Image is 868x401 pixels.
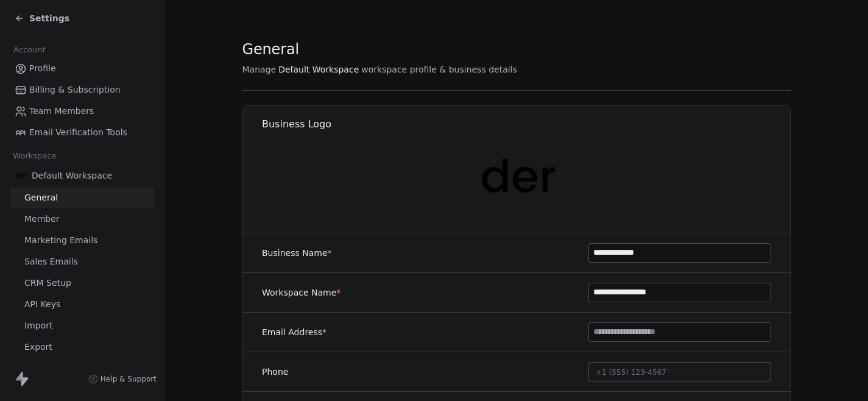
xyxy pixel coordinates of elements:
[10,337,154,357] a: Export
[24,298,60,311] span: API Keys
[15,12,69,24] a: Settings
[242,40,300,59] span: General
[24,234,97,247] span: Marketing Emails
[8,41,51,59] span: Account
[29,83,121,96] span: Billing & Subscription
[24,255,78,268] span: Sales Emails
[262,326,326,338] label: Email Address
[29,62,56,75] span: Profile
[10,122,154,143] a: Email Verification Tools
[588,362,771,381] button: +1 (555) 123-4567
[10,101,154,121] a: Team Members
[278,63,359,76] span: Default Workspace
[478,138,556,216] img: SWD%20Logo%20Orange%20and%20Black.png
[29,105,94,118] span: Team Members
[10,80,154,100] a: Billing & Subscription
[15,169,27,182] img: SWD%20Logo%20Orange%20and%20Black.png
[24,319,52,332] span: Import
[10,188,154,208] a: General
[262,118,791,131] h1: Business Logo
[10,209,154,229] a: Member
[10,59,154,79] a: Profile
[24,277,71,289] span: CRM Setup
[101,374,157,384] span: Help & Support
[29,12,69,24] span: Settings
[29,126,127,139] span: Email Verification Tools
[262,286,340,299] label: Workspace Name
[262,366,288,378] label: Phone
[10,252,154,272] a: Sales Emails
[10,294,154,314] a: API Keys
[361,63,517,76] span: workspace profile & business details
[242,63,277,76] span: Manage
[24,341,52,353] span: Export
[262,247,332,259] label: Business Name
[24,191,58,204] span: General
[24,213,60,225] span: Member
[8,147,62,165] span: Workspace
[32,169,112,182] span: Default Workspace
[88,374,157,384] a: Help & Support
[10,316,154,336] a: Import
[596,368,666,377] span: +1 (555) 123-4567
[10,230,154,250] a: Marketing Emails
[10,273,154,293] a: CRM Setup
